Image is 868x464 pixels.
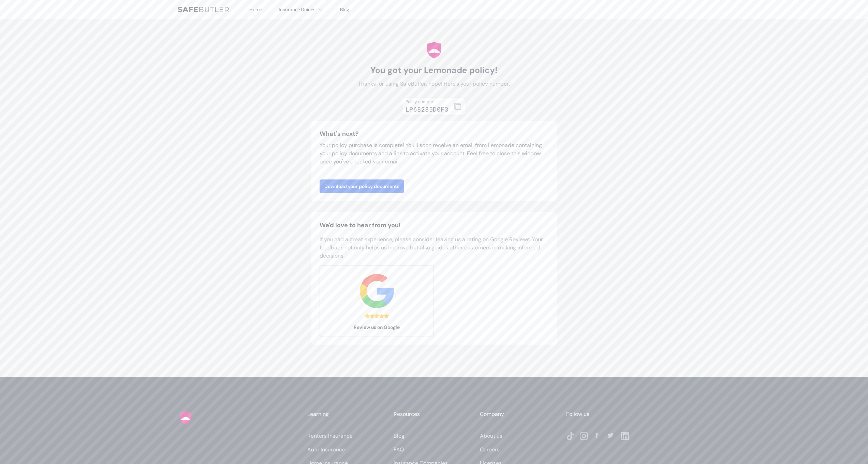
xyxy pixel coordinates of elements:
[394,410,474,418] div: Resources
[360,274,394,308] img: google.svg
[320,324,434,331] span: Review us on Google
[320,220,549,230] h2: We'd love to hear from you!
[394,432,404,439] a: Blog
[279,5,324,14] button: Insurance Guides
[365,314,389,318] div: 5.0
[178,7,229,12] img: SafeButler Text Logo
[480,410,561,418] div: Company
[307,446,345,453] a: Auto Insurance
[406,99,448,104] div: Policy number
[394,446,404,453] a: FAQ
[406,104,448,114] div: LP68285D0F3
[320,179,404,193] a: Download your policy documents
[307,432,353,439] a: Renters Insurance
[249,6,262,13] a: Home
[358,65,511,76] h1: You got your Lemonade policy!
[320,265,434,336] a: Review us on Google
[480,446,500,453] a: Careers
[358,78,511,89] p: Thanks for using SafeButler, hope! Here's your policy number:
[480,432,502,439] a: About us
[320,129,549,139] h3: What's next?
[320,235,549,260] p: If you had a great experience, please consider leaving us a rating on Google Reviews. Your feedba...
[320,141,549,166] p: Your policy purchase is complete! You'll soon receive an email from Lemonade containing your poli...
[566,410,647,418] div: Follow us
[307,410,388,418] div: Learning
[340,6,349,13] a: Blog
